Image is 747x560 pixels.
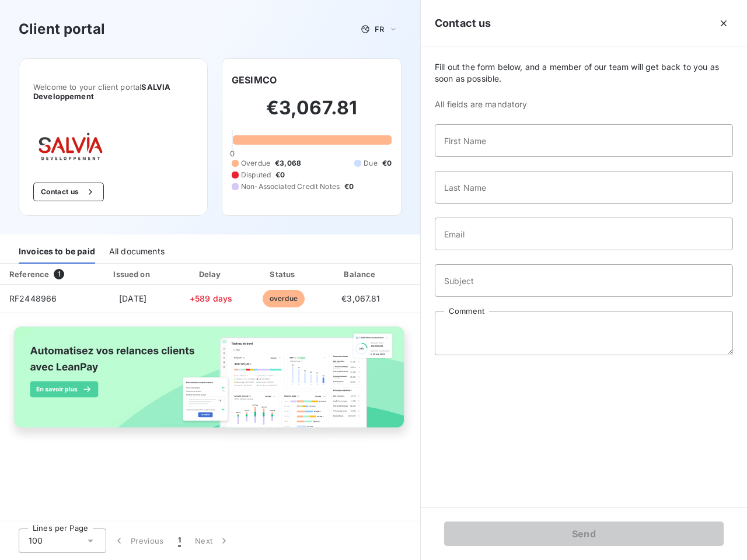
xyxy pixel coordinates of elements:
span: 1 [178,535,181,547]
span: €0 [275,170,285,180]
button: Next [188,528,237,553]
input: placeholder [435,171,733,204]
button: 1 [171,528,188,553]
span: +589 days [190,293,232,303]
span: All fields are mandatory [435,99,733,110]
span: Due [364,158,377,169]
span: RF2448966 [9,293,57,303]
span: FR [375,24,384,34]
span: 100 [29,535,43,547]
span: €3,068 [275,158,301,169]
div: Reference [9,269,49,279]
div: Status [249,268,318,280]
div: Invoices to be paid [19,239,95,264]
h6: GESIMCO [232,73,277,87]
h3: Client portal [19,19,105,40]
span: overdue [263,290,305,307]
button: Send [444,521,724,546]
span: €0 [382,158,392,169]
div: Delay [178,268,245,280]
button: Contact us [33,183,104,201]
img: Company logo [33,129,108,164]
span: [DATE] [119,293,146,303]
button: Previous [106,528,171,553]
h2: €3,067.81 [232,96,392,131]
h5: Contact us [435,15,491,32]
span: Fill out the form below, and a member of our team will get back to you as soon as possible. [435,61,733,85]
span: 0 [230,149,235,158]
input: placeholder [435,124,733,157]
div: Issued on [92,268,173,280]
span: SALVIA Developpement [33,82,170,101]
input: placeholder [435,218,733,250]
span: Non-Associated Credit Notes [241,181,340,192]
span: Disputed [241,170,271,180]
div: All documents [109,239,165,264]
input: placeholder [435,264,733,297]
span: €3,067.81 [341,293,380,303]
span: Welcome to your client portal [33,82,193,101]
span: 1 [54,269,64,279]
img: banner [5,320,416,445]
div: Balance [323,268,399,280]
span: Overdue [241,158,270,169]
span: €0 [344,181,354,192]
div: PDF [403,268,462,280]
